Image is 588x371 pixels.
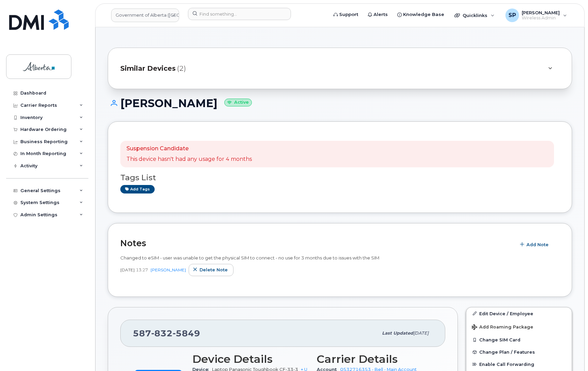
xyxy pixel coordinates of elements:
button: Change Plan / Features [466,346,572,358]
span: 832 [151,328,173,338]
span: Delete note [200,267,228,273]
h3: Carrier Details [317,353,433,365]
button: Add Roaming Package [466,320,572,334]
span: 5849 [173,328,200,338]
p: Suspension Candidate [126,145,252,153]
h3: Tags List [120,173,559,182]
span: Enable Call Forwarding [479,362,534,367]
small: Active [224,99,252,106]
a: Edit Device / Employee [466,307,572,320]
span: Similar Devices [120,64,176,73]
span: [DATE] [120,267,135,273]
h3: Device Details [192,353,309,365]
span: Add Roaming Package [472,324,533,331]
span: Last updated [382,331,413,336]
button: Add Note [516,238,554,251]
h2: Notes [120,238,512,248]
button: Delete note [189,264,234,276]
span: Add Note [526,241,549,248]
button: Enable Call Forwarding [466,358,572,370]
span: 587 [133,328,200,338]
p: This device hasn't had any usage for 4 months [126,155,252,163]
span: [DATE] [413,331,429,336]
span: Changed to eSIM - user was unable to get the physical SIM to connect - no use for 3 months due to... [120,255,379,260]
h1: [PERSON_NAME] [108,97,572,109]
span: 13:27 [136,267,148,273]
span: (2) [177,64,186,73]
span: Change Plan / Features [479,350,535,355]
button: Change SIM Card [466,334,572,346]
a: Add tags [120,185,155,193]
a: [PERSON_NAME] [151,267,186,272]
